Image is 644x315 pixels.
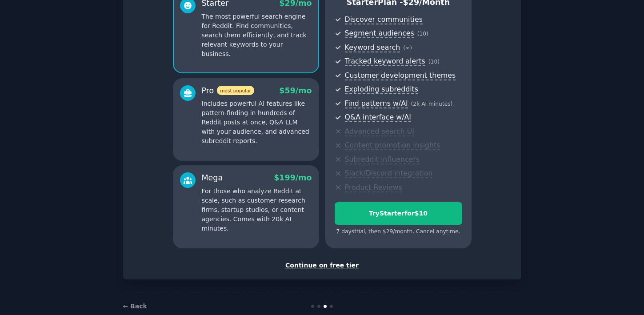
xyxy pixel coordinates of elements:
div: Continue on free tier [132,261,512,270]
span: ( 2k AI minutes ) [411,101,453,107]
div: Try Starter for $10 [335,209,462,218]
span: ( 10 ) [428,59,440,65]
span: Segment audiences [345,29,414,38]
span: Exploding subreddits [345,85,418,94]
p: For those who analyze Reddit at scale, such as customer research firms, startup studios, or conte... [202,187,312,233]
span: Tracked keyword alerts [345,57,425,66]
span: Advanced search UI [345,127,414,136]
span: Subreddit influencers [345,155,420,164]
div: Mega [202,172,223,183]
span: Q&A interface w/AI [345,113,411,122]
span: Find patterns w/AI [345,99,408,108]
span: Customer development themes [345,71,456,80]
span: ( 10 ) [417,31,428,37]
p: Includes powerful AI features like pattern-finding in hundreds of Reddit posts at once, Q&A LLM w... [202,99,312,146]
span: most popular [217,86,254,95]
div: 7 days trial, then $ 29 /month . Cancel anytime. [335,228,462,236]
span: $ 59 /mo [279,86,312,95]
p: The most powerful search engine for Reddit. Find communities, search them efficiently, and track ... [202,12,312,59]
span: Content promotion insights [345,141,440,150]
span: Keyword search [345,43,400,52]
span: $ 199 /mo [274,173,312,182]
button: TryStarterfor$10 [335,202,462,225]
span: Slack/Discord integration [345,169,433,178]
span: Product Reviews [345,183,402,192]
span: Discover communities [345,15,423,24]
div: Pro [202,85,254,96]
a: ← Back [123,303,147,310]
span: ( ∞ ) [403,45,412,51]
